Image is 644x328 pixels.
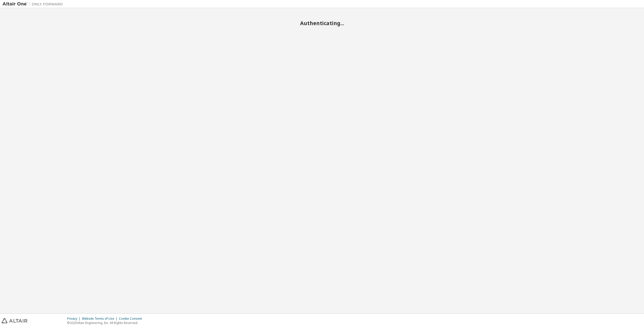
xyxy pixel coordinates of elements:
div: Privacy [67,317,82,321]
h2: Authenticating... [3,20,641,26]
div: Cookie Consent [119,317,145,321]
div: Website Terms of Use [82,317,119,321]
img: altair_logo.svg [2,318,27,323]
p: © 2025 Altair Engineering, Inc. All Rights Reserved. [67,321,145,325]
img: Altair One [3,2,65,7]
